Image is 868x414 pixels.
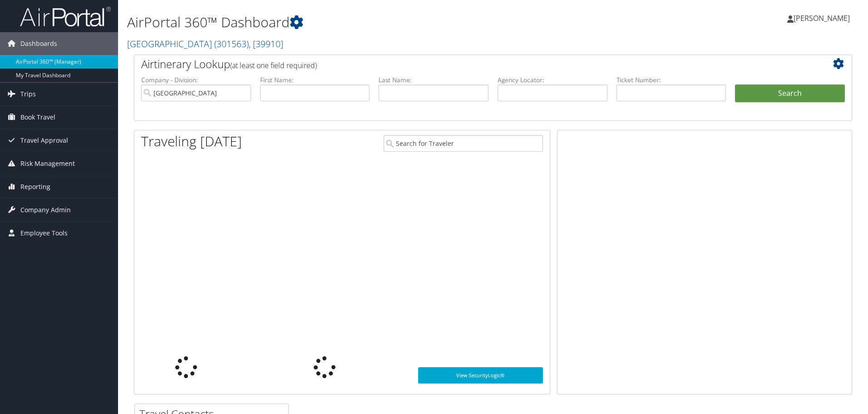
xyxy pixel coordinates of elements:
[20,175,50,198] span: Reporting
[127,13,615,32] h1: AirPortal 360™ Dashboard
[794,13,850,23] span: [PERSON_NAME]
[616,75,726,85] label: Ticket Number:
[20,6,111,27] img: airportal-logo.png
[214,38,249,50] span: ( 301563 )
[141,75,251,85] label: Company - Division:
[735,85,845,103] button: Search
[20,106,55,129] span: Book Travel
[141,132,242,151] h1: Traveling [DATE]
[260,75,370,85] label: First Name:
[418,367,543,384] a: View SecurityLogic®
[20,152,75,175] span: Risk Management
[230,60,317,70] span: (at least one field required)
[20,222,68,244] span: Employee Tools
[20,32,57,55] span: Dashboards
[141,56,785,72] h2: Airtinerary Lookup
[20,83,36,105] span: Trips
[787,5,859,32] a: [PERSON_NAME]
[20,199,71,221] span: Company Admin
[379,75,488,85] label: Last Name:
[249,38,283,50] span: , [ 39910 ]
[384,135,543,152] input: Search for Traveler
[20,129,68,152] span: Travel Approval
[127,38,283,50] a: [GEOGRAPHIC_DATA]
[498,75,607,85] label: Agency Locator:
